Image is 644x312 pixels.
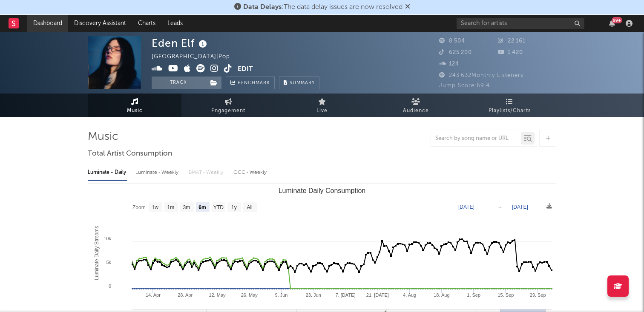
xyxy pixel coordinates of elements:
span: Jump Score: 69.4 [439,83,490,88]
a: Music [88,94,181,117]
text: All [247,204,252,210]
input: Search for artists [457,18,584,29]
text: 21. [DATE] [366,292,389,298]
input: Search by song name or URL [431,135,521,142]
text: 1y [231,204,237,210]
span: Engagement [211,106,245,116]
text: 0 [109,284,111,289]
text: 1m [167,204,175,210]
div: OCC - Weekly [233,165,267,180]
text: 23. Jun [306,292,321,298]
a: Discovery Assistant [68,15,132,32]
text: [DATE] [458,204,474,210]
text: 26. May [241,292,258,298]
span: Audience [403,106,429,116]
span: 124 [439,61,459,67]
span: 625 200 [439,50,472,55]
span: 1 420 [498,50,523,55]
a: Leads [161,15,189,32]
span: Data Delays [243,4,282,11]
button: Edit [238,64,253,75]
text: 29. Sep [530,292,546,298]
span: Summary [290,81,315,85]
a: Dashboard [27,15,68,32]
text: 1w [152,204,159,210]
span: Music [127,106,143,116]
a: Live [275,94,369,117]
text: 3m [183,204,190,210]
a: Playlists/Charts [463,94,556,117]
span: Benchmark [238,78,270,88]
span: Dismiss [405,4,410,11]
span: Total Artist Consumption [88,149,172,159]
a: Engagement [181,94,275,117]
div: [GEOGRAPHIC_DATA] | Pop [152,52,240,62]
text: 5k [106,260,111,265]
a: Audience [369,94,463,117]
a: Charts [132,15,161,32]
button: 99+ [609,20,615,27]
text: 6m [198,204,206,210]
span: Playlists/Charts [489,106,531,116]
span: Live [316,106,328,116]
div: Luminate - Daily [88,165,127,180]
text: 28. Apr [178,292,193,298]
text: Luminate Daily Consumption [279,187,366,194]
text: 12. May [209,292,226,298]
text: 18. Aug [434,292,449,298]
button: Summary [279,77,319,89]
div: Eden Elf [152,36,209,50]
text: 9. Jun [275,292,288,298]
span: 22 161 [498,38,526,44]
div: Luminate - Weekly [135,165,180,180]
span: 243 632 Monthly Listeners [439,73,523,78]
text: Zoom [132,204,146,210]
text: 1. Sep [467,292,480,298]
text: 7. [DATE] [336,292,356,298]
text: 4. Aug [403,292,416,298]
text: → [497,204,503,210]
span: 8 504 [439,38,465,44]
text: [DATE] [512,204,528,210]
span: : The data delay issues are now resolved [243,4,402,11]
text: 10k [103,236,111,241]
text: 14. Apr [146,292,161,298]
a: Benchmark [226,77,275,89]
div: 99 + [612,17,622,23]
text: 15. Sep [497,292,514,298]
text: YTD [213,204,224,210]
button: Track [152,77,205,89]
text: Luminate Daily Streams [94,226,100,280]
